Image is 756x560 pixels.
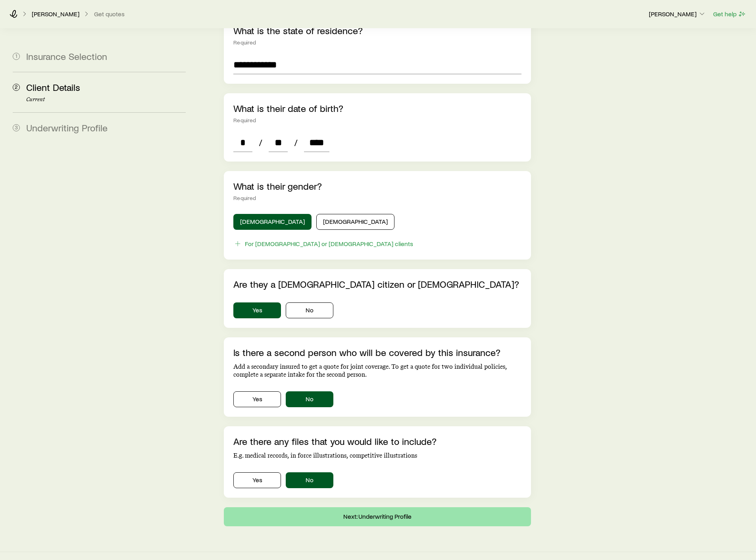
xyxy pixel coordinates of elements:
button: Yes [233,302,281,318]
div: Required [233,195,521,201]
button: [DEMOGRAPHIC_DATA] [233,214,312,230]
button: [DEMOGRAPHIC_DATA] [316,214,394,230]
button: Next: Underwriting Profile [224,507,531,526]
span: / [256,137,265,148]
p: Are there any files that you would like to include? [233,436,521,447]
span: 1 [13,53,20,60]
p: [PERSON_NAME] [649,10,706,18]
p: What is their gender? [233,181,521,192]
span: 3 [13,124,20,131]
button: [PERSON_NAME] [648,10,706,19]
button: No [286,391,333,407]
p: Are they a [DEMOGRAPHIC_DATA] citizen or [DEMOGRAPHIC_DATA]? [233,279,521,290]
button: Get help [713,10,746,19]
div: Required [233,117,521,123]
p: What is the state of residence? [233,25,521,36]
p: What is their date of birth? [233,103,521,114]
button: Yes [233,391,281,407]
button: Yes [233,472,281,488]
button: No [286,302,333,318]
span: 2 [13,84,20,91]
div: Required [233,39,521,46]
p: Current [26,96,186,103]
div: For [DEMOGRAPHIC_DATA] or [DEMOGRAPHIC_DATA] clients [245,240,413,248]
button: Get quotes [94,10,125,18]
span: Underwriting Profile [26,122,108,133]
p: Is there a second person who will be covered by this insurance? [233,347,521,358]
span: / [291,137,301,148]
span: Client Details [26,81,80,93]
p: E.g. medical records, in force illustrations, competitive illustrations [233,452,521,460]
p: [PERSON_NAME] [32,10,79,18]
button: No [286,472,333,488]
button: For [DEMOGRAPHIC_DATA] or [DEMOGRAPHIC_DATA] clients [233,239,414,248]
p: Add a secondary insured to get a quote for joint coverage. To get a quote for two individual poli... [233,363,521,379]
span: Insurance Selection [26,50,107,62]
